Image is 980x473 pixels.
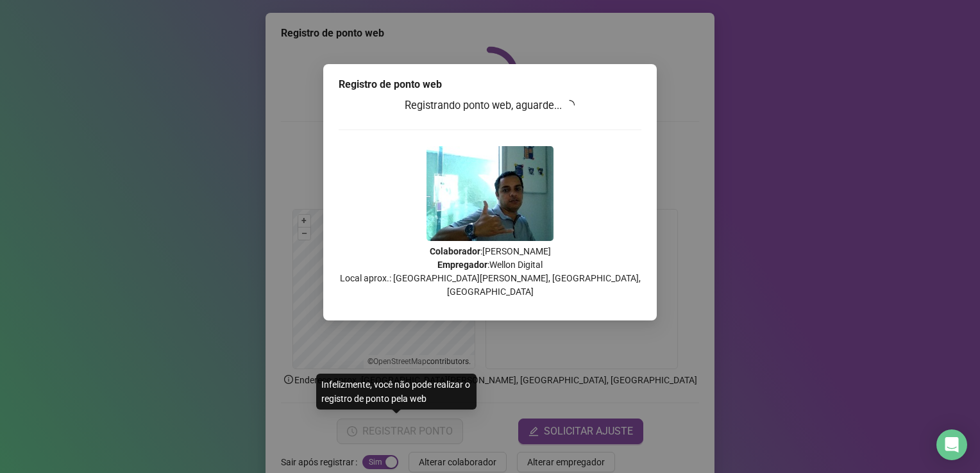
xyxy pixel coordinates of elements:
[564,99,576,111] span: loading
[936,429,967,460] div: Open Intercom Messenger
[316,374,477,410] div: Infelizmente, você não pode realizar o registro de ponto pela web
[437,260,487,270] strong: Empregador
[339,77,641,92] div: Registro de ponto web
[427,146,553,241] img: 9k=
[339,245,641,299] p: : [PERSON_NAME] : Wellon Digital Local aprox.: [GEOGRAPHIC_DATA][PERSON_NAME], [GEOGRAPHIC_DATA],...
[430,246,480,256] strong: Colaborador
[339,97,641,114] h3: Registrando ponto web, aguarde...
